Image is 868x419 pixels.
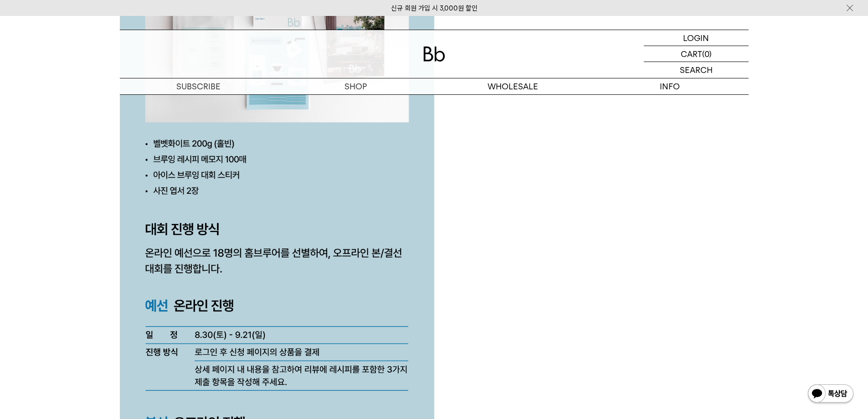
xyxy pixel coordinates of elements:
p: CART [681,46,702,62]
a: SHOP [277,78,434,94]
img: 로고 [423,47,445,62]
p: SEARCH [680,62,713,78]
p: WHOLESALE [434,78,591,94]
a: LOGIN [644,30,749,46]
a: SUBSCRIBE [120,78,277,94]
img: 카카오톡 채널 1:1 채팅 버튼 [807,383,854,405]
p: INFO [591,78,749,94]
a: 신규 회원 가입 시 3,000원 할인 [391,4,478,12]
p: (0) [702,46,712,62]
a: CART (0) [644,46,749,62]
p: LOGIN [683,30,709,46]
